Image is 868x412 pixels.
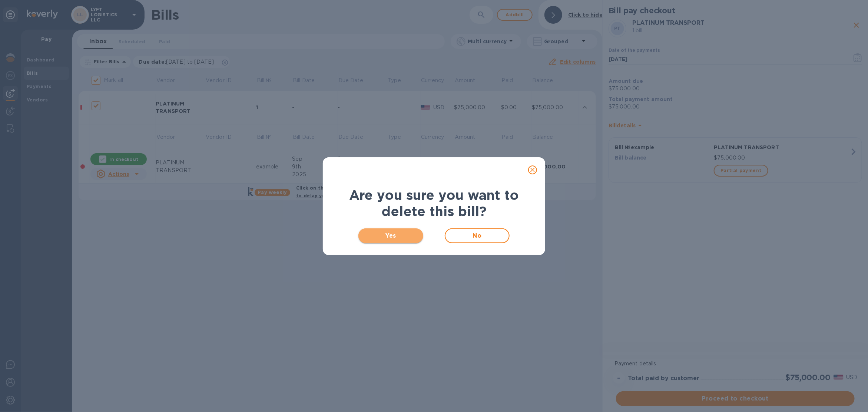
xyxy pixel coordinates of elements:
[349,187,519,220] b: Are you sure you want to delete this bill?
[358,228,423,243] button: Yes
[451,231,503,240] span: No
[445,228,510,243] button: No
[364,231,417,240] span: Yes
[524,161,541,179] button: close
